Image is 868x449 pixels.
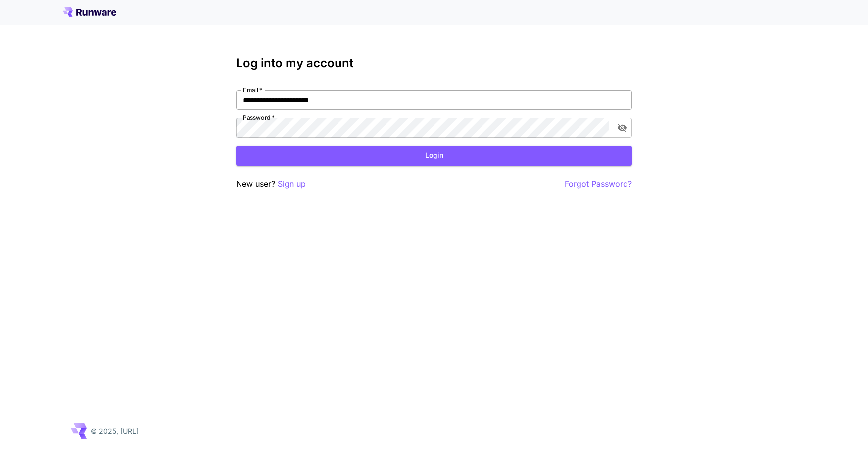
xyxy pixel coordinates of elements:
[278,178,306,190] button: Sign up
[243,113,275,122] label: Password
[236,146,632,166] button: Login
[613,119,631,137] button: toggle password visibility
[236,178,306,190] p: New user?
[91,426,139,436] p: © 2025, [URL]
[236,56,632,70] h3: Log into my account
[565,178,632,190] button: Forgot Password?
[243,86,262,94] label: Email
